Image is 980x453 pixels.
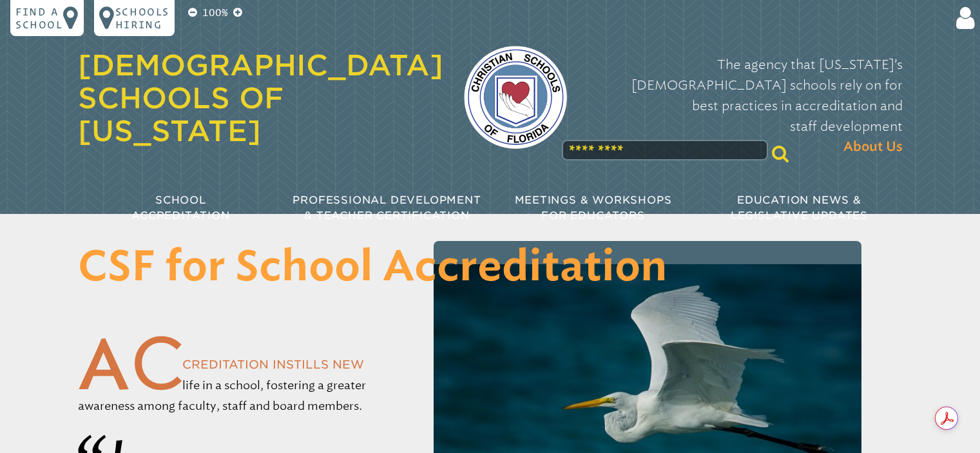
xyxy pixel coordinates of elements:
img: csf-logo-web-colors.png [464,46,567,149]
span: Meetings & Workshops for Educators [515,194,672,222]
span: About Us [843,137,903,157]
p: Find a school [15,5,63,31]
p: The agency that [US_STATE]’s [DEMOGRAPHIC_DATA] schools rely on for best practices in accreditati... [588,54,903,157]
span: Education News & Legislative Updates [731,194,868,222]
p: ccreditation instills new life in a school, fostering a greater awareness among faculty, staff an... [78,334,372,416]
p: Schools Hiring [115,5,169,31]
span: A [78,340,130,389]
p: 100% [200,5,231,21]
a: [DEMOGRAPHIC_DATA] Schools of [US_STATE] [78,48,443,148]
span: Professional Development & Teacher Certification [293,194,481,222]
span: School Accreditation [131,194,229,222]
h1: CSF for School Accreditation [78,245,903,293]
